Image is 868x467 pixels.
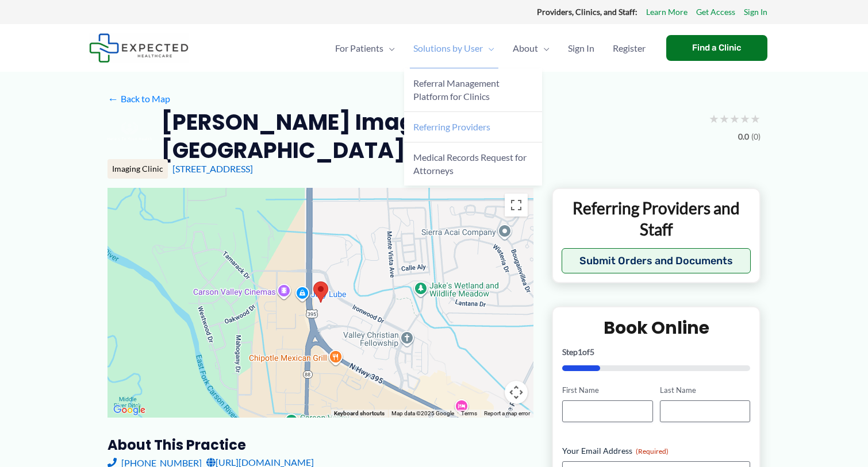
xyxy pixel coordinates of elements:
[505,194,528,217] button: Toggle fullscreen view
[110,403,148,418] img: Google
[590,347,594,357] span: 5
[107,90,170,107] a: ←Back to Map
[636,447,669,456] span: (Required)
[334,410,385,418] button: Keyboard shortcuts
[562,317,750,339] h2: Book Online
[538,28,550,68] span: Menu Toggle
[562,198,751,240] p: Referring Providers and Staff
[568,28,594,68] span: Sign In
[110,403,148,418] a: Open this area in Google Maps (opens a new window)
[613,28,646,68] span: Register
[562,348,750,356] p: Step of
[107,159,168,179] div: Imaging Clinic
[660,385,750,396] label: Last Name
[326,28,404,68] a: For PatientsMenu Toggle
[461,410,477,416] a: Terms (opens in new tab)
[391,410,454,416] span: Map data ©2025 Google
[744,5,767,20] a: Sign In
[738,129,749,144] span: 0.0
[161,108,700,165] h2: [PERSON_NAME] Imaging – [GEOGRAPHIC_DATA]
[413,78,500,102] span: Referral Management Platform for Clinics
[383,28,395,68] span: Menu Toggle
[646,5,688,20] a: Learn More
[666,35,767,61] a: Find a Clinic
[719,108,729,129] span: ★
[172,163,253,174] a: [STREET_ADDRESS]
[404,142,542,186] a: Medical Records Request for Attorneys
[107,93,118,104] span: ←
[404,68,542,112] a: Referral Management Platform for Clinics
[326,28,655,68] nav: Primary Site Navigation
[413,28,483,68] span: Solutions by User
[89,33,189,63] img: Expected Healthcare Logo - side, dark font, small
[562,445,750,457] label: Your Email Address
[696,5,735,20] a: Get Access
[537,7,637,17] strong: Providers, Clinics, and Staff:
[404,28,504,68] a: Solutions by UserMenu Toggle
[404,112,542,142] a: Referring Providers
[562,248,751,273] button: Submit Orders and Documents
[335,28,383,68] span: For Patients
[750,108,761,129] span: ★
[740,108,750,129] span: ★
[709,108,719,129] span: ★
[484,410,530,416] a: Report a map error
[562,385,652,396] label: First Name
[729,108,740,129] span: ★
[483,28,494,68] span: Menu Toggle
[505,381,528,404] button: Map camera controls
[513,28,538,68] span: About
[413,152,527,176] span: Medical Records Request for Attorneys
[578,347,582,357] span: 1
[559,28,604,68] a: Sign In
[751,129,761,144] span: (0)
[107,436,533,454] h3: About this practice
[413,121,490,132] span: Referring Providers
[604,28,655,68] a: Register
[504,28,559,68] a: AboutMenu Toggle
